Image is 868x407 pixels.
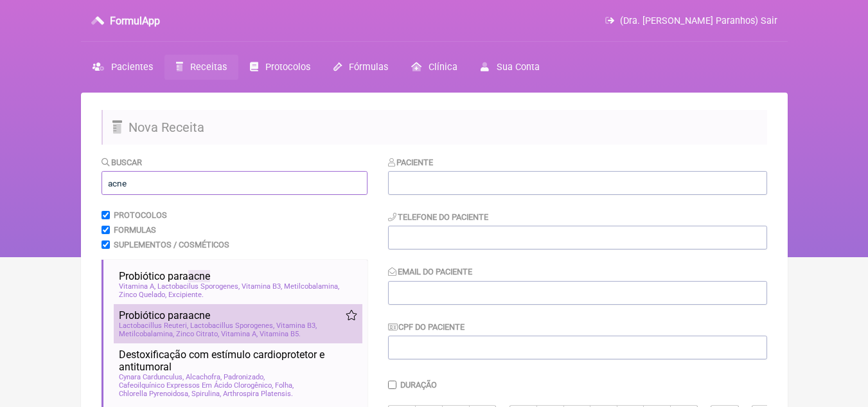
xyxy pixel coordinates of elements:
span: Cynara Cardunculus, Alcachofra, Padronizado [119,373,265,381]
span: Spirulina, Arthrospira Platensis [191,390,293,398]
label: Email do Paciente [388,267,473,276]
label: Buscar [102,158,143,167]
span: Receitas [190,62,227,73]
span: Protocolos [265,62,310,73]
span: Vitamina B3 [276,321,317,330]
a: Fórmulas [322,55,400,80]
span: acne [188,309,210,321]
span: Clínica [429,62,457,73]
span: Pacientes [111,62,153,73]
a: Receitas [164,55,238,80]
a: Protocolos [238,55,322,80]
span: Destoxificação com estímulo cardioprotetor e antitumoral [119,348,357,373]
span: (Dra. [PERSON_NAME] Paranhos) Sair [620,15,777,26]
span: Zinco Citrato [176,330,219,338]
span: Vitamina B3 [242,282,282,291]
span: Lactobacilus Sporogenes [157,282,240,291]
span: Probiótico para [119,309,210,321]
label: Formulas [114,225,156,235]
a: Sua Conta [469,55,551,80]
a: Pacientes [81,55,164,80]
span: Vitamina A [221,330,258,338]
label: Duração [400,380,437,390]
span: Metilcobalamina [284,282,339,291]
input: exemplo: emagrecimento, ansiedade [102,171,368,195]
h2: Nova Receita [102,110,767,145]
span: Zinco Quelado [119,291,166,299]
label: CPF do Paciente [388,322,465,332]
span: Vitamina B5 [260,330,301,338]
h3: FormulApp [110,15,160,27]
span: Excipiente [168,291,204,299]
span: Probiótico para [119,270,210,282]
label: Telefone do Paciente [388,212,489,222]
span: Chlorella Pyrenoidosa [119,390,190,398]
label: Paciente [388,158,434,167]
span: Vitamina A [119,282,155,291]
span: acne [188,270,210,282]
span: Lactobacillus Reuteri [119,321,188,330]
label: Protocolos [114,210,167,220]
a: (Dra. [PERSON_NAME] Paranhos) Sair [605,15,777,26]
span: Metilcobalamina [119,330,174,338]
span: Cafeoilquínico Expressos Em Ácido Clorogênico, Folha [119,381,294,390]
span: Fórmulas [349,62,388,73]
span: Lactobacillus Sporogenes [190,321,274,330]
label: Suplementos / Cosméticos [114,240,229,249]
span: Sua Conta [497,62,540,73]
a: Clínica [400,55,469,80]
